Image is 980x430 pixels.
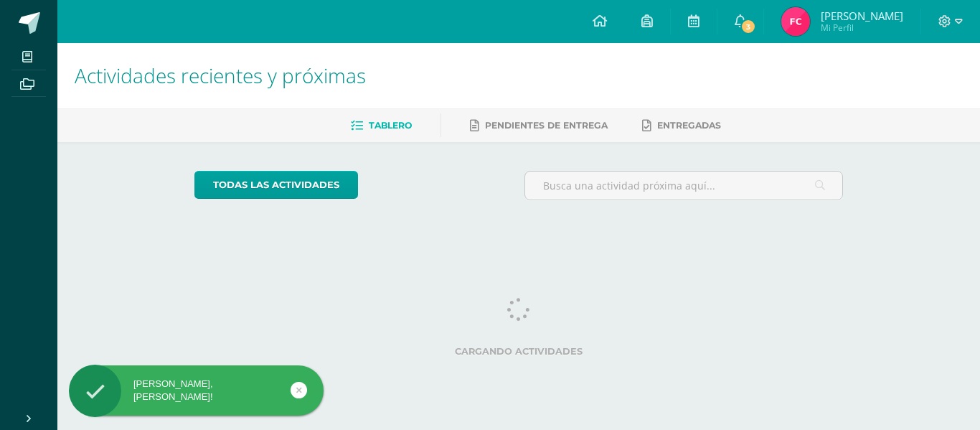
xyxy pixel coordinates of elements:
[369,120,412,131] span: Tablero
[194,346,844,357] label: Cargando actividades
[642,114,721,137] a: Entregadas
[821,22,903,34] span: Mi Perfil
[351,114,412,137] a: Tablero
[781,7,810,36] img: 1d3e6312865d1cd01c6e7c077234e905.png
[525,172,843,200] input: Busca una actividad próxima aquí...
[740,19,756,34] span: 3
[821,9,903,23] span: [PERSON_NAME]
[69,378,324,403] div: [PERSON_NAME], [PERSON_NAME]!
[470,114,608,137] a: Pendientes de entrega
[657,120,721,131] span: Entregadas
[485,120,608,131] span: Pendientes de entrega
[194,171,358,199] a: todas las Actividades
[75,62,366,89] span: Actividades recientes y próximas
